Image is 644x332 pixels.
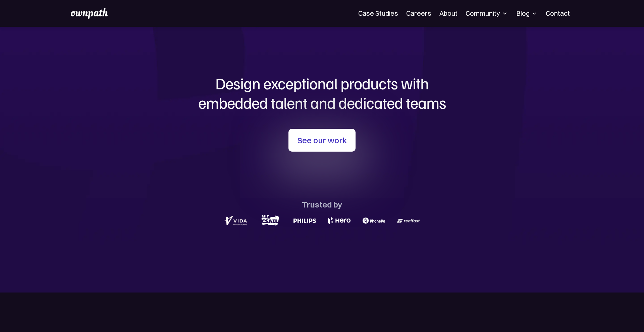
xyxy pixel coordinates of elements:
[439,9,458,17] a: About
[358,9,398,17] a: Case Studies
[302,200,342,209] div: Trusted by
[406,9,431,17] a: Careers
[516,9,538,17] div: Blog
[161,74,483,112] h1: Design exceptional products with embedded talent and dedicated teams
[288,129,356,152] a: See our work
[466,9,508,17] div: Community
[546,9,570,17] a: Contact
